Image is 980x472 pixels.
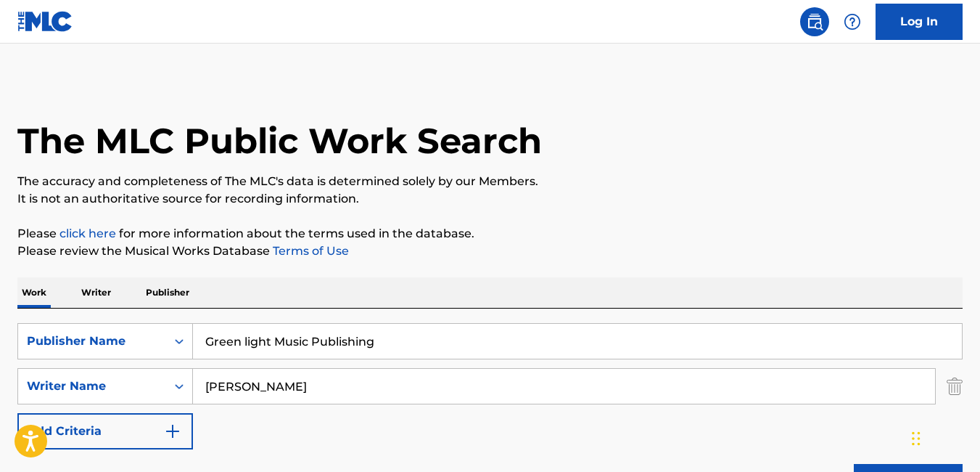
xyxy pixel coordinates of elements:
img: MLC Logo [17,11,73,32]
p: Please for more information about the terms used in the database. [17,225,963,243]
img: help [844,13,861,30]
p: It is not an authoritative source for recording information. [17,190,963,208]
p: Please review the Musical Works Database [17,243,963,260]
p: Writer [77,277,115,308]
p: Publisher [141,277,194,308]
iframe: Chat Widget [907,402,980,472]
a: click here [59,227,116,240]
h1: The MLC Public Work Search [17,119,542,163]
img: Delete Criterion [947,368,963,404]
a: Terms of Use [270,244,349,258]
div: Help [838,7,867,36]
a: Log In [876,4,963,40]
img: 9d2ae6d4665cec9f34b9.svg [164,423,181,440]
p: The accuracy and completeness of The MLC's data is determined solely by our Members. [17,173,963,190]
div: Drag [912,417,921,460]
p: Work [17,277,51,308]
a: Public Search [800,7,829,36]
button: Add Criteria [17,413,193,449]
div: Publisher Name [27,333,157,350]
div: Writer Name [27,378,157,395]
img: search [806,13,823,30]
